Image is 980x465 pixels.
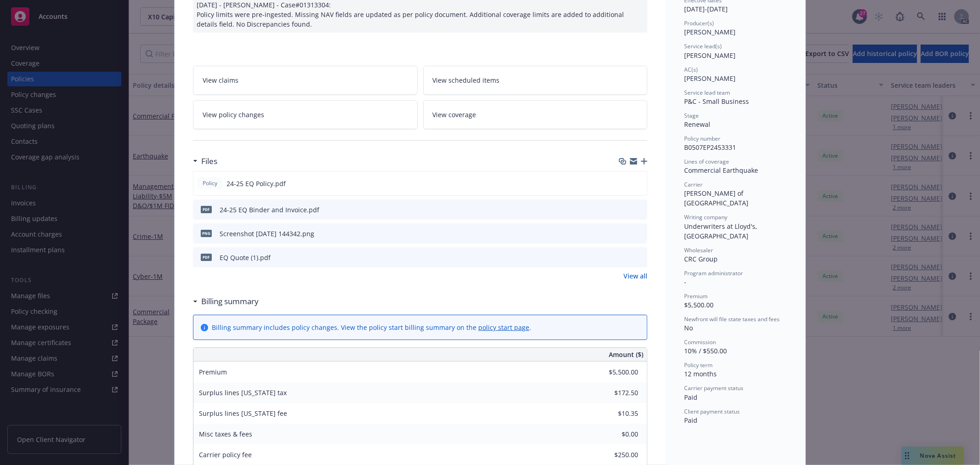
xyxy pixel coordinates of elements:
[621,253,628,262] button: download file
[621,205,628,215] button: download file
[584,386,644,400] input: 0.00
[220,229,314,238] div: Screenshot [DATE] 144342.png
[193,100,418,129] a: View policy changes
[684,89,730,96] span: Service lead team
[220,205,319,215] div: 24-25 EQ Binder and Invoice.pdf
[423,100,648,129] a: View coverage
[684,246,713,254] span: Wholesaler
[433,75,500,85] span: View scheduled items
[684,338,716,346] span: Commission
[684,143,736,152] span: B0507EP2453331
[684,255,718,263] span: CRC Group
[684,393,697,402] span: Paid
[684,158,729,165] span: Lines of coverage
[193,155,217,167] div: Files
[635,205,644,215] button: preview file
[199,430,252,438] span: Misc taxes & fees
[423,66,648,95] a: View scheduled items
[584,448,644,462] input: 0.00
[584,407,644,420] input: 0.00
[684,74,736,83] span: [PERSON_NAME]
[193,66,418,95] a: View claims
[635,229,644,238] button: preview file
[623,271,647,281] a: View all
[684,269,743,277] span: Program administrator
[684,315,780,323] span: Newfront will file state taxes and fees
[609,350,643,359] span: Amount ($)
[199,368,227,376] span: Premium
[203,75,238,85] span: View claims
[684,135,720,142] span: Policy number
[584,427,644,441] input: 0.00
[201,230,212,237] span: png
[478,323,529,332] a: policy start page
[684,301,714,309] span: $5,500.00
[227,179,286,188] span: 24-25 EQ Policy.pdf
[684,369,717,378] span: 12 months
[199,409,287,418] span: Surplus lines [US_STATE] fee
[193,295,259,307] div: Billing summary
[201,206,212,213] span: pdf
[684,292,708,300] span: Premium
[635,179,643,188] button: preview file
[201,155,217,167] h3: Files
[201,179,219,187] span: Policy
[684,51,736,60] span: [PERSON_NAME]
[621,229,628,238] button: download file
[684,416,697,425] span: Paid
[201,254,212,261] span: pdf
[203,110,264,119] span: View policy changes
[684,361,713,369] span: Policy term
[201,295,259,307] h3: Billing summary
[684,19,714,27] span: Producer(s)
[199,450,252,459] span: Carrier policy fee
[212,323,531,332] div: Billing summary includes policy changes. View the policy start billing summary on the .
[684,278,686,286] span: -
[684,346,727,355] span: 10% / $550.00
[620,179,628,188] button: download file
[684,323,693,332] span: No
[684,222,759,240] span: Underwriters at Lloyd's, [GEOGRAPHIC_DATA]
[584,365,644,379] input: 0.00
[433,110,476,119] span: View coverage
[684,408,740,415] span: Client payment status
[684,28,736,36] span: [PERSON_NAME]
[684,120,710,129] span: Renewal
[199,388,287,397] span: Surplus lines [US_STATE] tax
[635,253,644,262] button: preview file
[684,42,722,50] span: Service lead(s)
[220,253,271,262] div: EQ Quote (1).pdf
[684,66,698,74] span: AC(s)
[684,165,787,175] div: Commercial Earthquake
[684,181,702,188] span: Carrier
[684,213,727,221] span: Writing company
[684,384,743,392] span: Carrier payment status
[684,97,749,106] span: P&C - Small Business
[684,189,748,207] span: [PERSON_NAME] of [GEOGRAPHIC_DATA]
[684,112,699,119] span: Stage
